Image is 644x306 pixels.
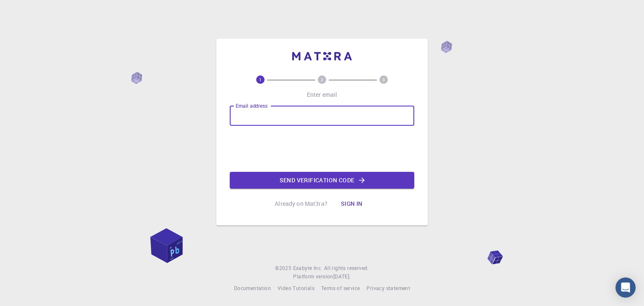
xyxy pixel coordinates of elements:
[293,264,322,272] a: Exabyte Inc.
[275,200,327,208] p: Already on Mat3ra?
[230,172,414,189] button: Send verification code
[382,77,385,83] text: 3
[366,284,410,293] a: Privacy statement
[278,285,314,291] span: Video Tutorials
[366,285,410,291] span: Privacy statement
[615,277,636,298] div: Open Intercom Messenger
[333,273,351,280] span: [DATE] .
[307,91,338,99] p: Enter email
[321,77,323,83] text: 2
[333,272,351,281] a: [DATE].
[234,284,271,293] a: Documentation
[293,265,322,271] span: Exabyte Inc.
[234,285,271,291] span: Documentation
[293,272,333,281] span: Platform version
[324,264,369,272] span: All rights reserved.
[321,285,360,291] span: Terms of service
[259,77,262,83] text: 1
[334,195,369,212] button: Sign in
[321,284,360,293] a: Terms of service
[275,264,293,272] span: © 2025
[258,132,386,165] iframe: reCAPTCHA
[236,102,267,109] label: Email address
[278,284,314,293] a: Video Tutorials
